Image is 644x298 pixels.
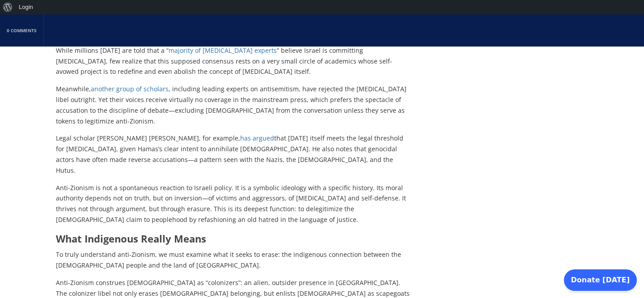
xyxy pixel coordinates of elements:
strong: What Indigenous Really Means [56,232,206,245]
a: another group of scholars [91,85,169,93]
a: majority of [MEDICAL_DATA] experts [169,46,277,55]
p: Meanwhile, , including leading experts on antisemitism, have rejected the [MEDICAL_DATA] libel ou... [56,84,411,126]
p: While millions [DATE] are told that a “ ” believe Israel is committing [MEDICAL_DATA], few realiz... [56,45,411,77]
a: has argued [240,134,274,142]
p: Legal scholar [PERSON_NAME] [PERSON_NAME], for example, that [DATE] itself meets the legal thresh... [56,133,411,175]
p: Anti-Zionism is not a spontaneous reaction to Israeli policy. It is a symbolic ideology with a sp... [56,183,411,225]
p: To truly understand anti-Zionism, we must examine what it seeks to erase: the indigenous connecti... [56,249,411,271]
